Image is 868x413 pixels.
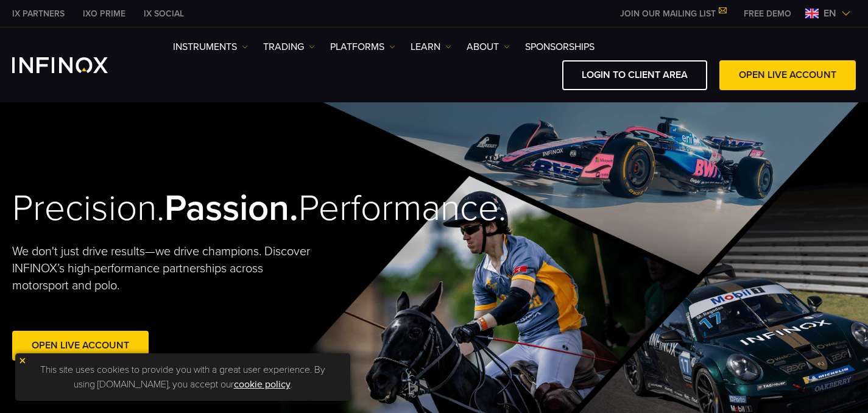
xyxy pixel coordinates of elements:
a: INFINOX MENU [735,7,800,20]
a: OPEN LIVE ACCOUNT [719,60,856,90]
a: INFINOX Logo [12,57,136,73]
a: JOIN OUR MAILING LIST [611,9,735,19]
a: Learn [411,40,451,54]
h2: Precision. Performance. [12,186,392,231]
a: ABOUT [467,40,510,54]
a: cookie policy [234,378,291,390]
a: SPONSORSHIPS [525,40,595,54]
a: INFINOX [3,7,74,20]
strong: Passion. [164,186,298,230]
a: Open Live Account [12,331,149,361]
a: INFINOX [135,7,193,20]
p: We don't just drive results—we drive champions. Discover INFINOX’s high-performance partnerships ... [12,243,316,294]
p: This site uses cookies to provide you with a great user experience. By using [DOMAIN_NAME], you a... [21,359,344,395]
span: en [819,6,841,21]
a: PLATFORMS [330,40,395,54]
a: INFINOX [74,7,135,20]
a: TRADING [263,40,315,54]
a: Instruments [173,40,248,54]
img: yellow close icon [18,356,27,365]
a: LOGIN TO CLIENT AREA [562,60,707,90]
